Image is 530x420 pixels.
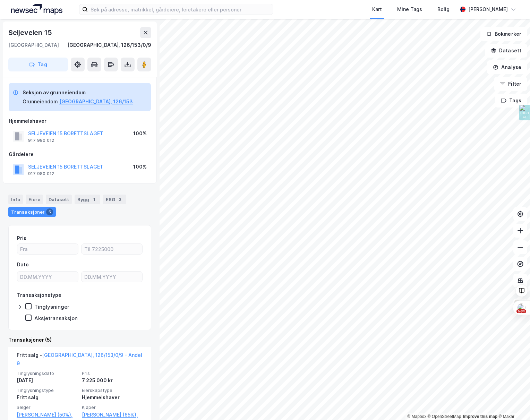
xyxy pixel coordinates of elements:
div: Kart [372,5,382,14]
a: [PERSON_NAME] (50%), [17,411,78,419]
div: Tinglysninger [34,303,69,310]
span: Tinglysningstype [17,387,78,393]
span: Pris [82,370,143,376]
button: Tag [8,58,68,71]
img: logo.a4113a55bc3d86da70a041830d287a7e.svg [11,4,62,15]
div: Hjemmelshaver [82,393,143,402]
div: Seljeveien 15 [8,27,53,38]
div: 100% [133,129,147,138]
span: Selger [17,404,78,410]
div: Mine Tags [397,5,422,14]
div: Bygg [75,195,100,204]
div: Eiere [26,195,43,204]
div: Grunneiendom [23,97,58,106]
div: [GEOGRAPHIC_DATA] [8,41,59,49]
div: 2 [117,196,123,203]
input: Til 7225000 [82,244,142,254]
a: [GEOGRAPHIC_DATA], 126/153/0/9 - Andel 9 [17,352,142,366]
div: 5 [46,208,53,215]
button: Analyse [487,60,527,74]
div: 917 980 012 [28,138,54,143]
div: Datasett [46,195,72,204]
div: Fritt salg - [17,351,143,370]
div: Info [8,195,23,204]
a: Improve this map [463,414,497,419]
input: Fra [17,244,78,254]
div: ESG [103,195,126,204]
div: Aksjetransaksjon [34,315,78,322]
div: 7 225 000 kr [82,376,143,385]
div: Seksjon av grunneiendom [23,88,133,97]
button: Datasett [485,44,527,58]
div: Fritt salg [17,393,78,402]
div: Transaksjonstype [17,291,61,299]
a: Mapbox [407,414,426,419]
div: Bolig [437,5,450,14]
span: Tinglysningsdato [17,370,78,376]
div: [DATE] [17,376,78,385]
iframe: Chat Widget [495,387,530,420]
button: Tags [495,94,527,108]
a: OpenStreetMap [428,414,461,419]
div: [PERSON_NAME] [468,5,508,14]
button: [GEOGRAPHIC_DATA], 126/153 [59,97,133,106]
input: Søk på adresse, matrikkel, gårdeiere, leietakere eller personer [88,4,273,15]
div: 100% [133,163,147,171]
div: Gårdeiere [9,150,151,158]
input: DD.MM.YYYY [17,272,78,282]
div: 1 [91,196,97,203]
button: Bokmerker [480,27,527,41]
div: 917 980 012 [28,171,54,177]
div: Transaksjoner [8,207,56,217]
span: Kjøper [82,404,143,410]
span: Eierskapstype [82,387,143,393]
a: [PERSON_NAME] (65%), [82,411,143,419]
div: Dato [17,260,29,269]
button: Filter [494,77,527,91]
div: Pris [17,234,26,242]
div: Hjemmelshaver [9,117,151,125]
input: DD.MM.YYYY [82,272,142,282]
div: Transaksjoner (5) [8,336,151,344]
div: [GEOGRAPHIC_DATA], 126/153/0/9 [67,41,151,49]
